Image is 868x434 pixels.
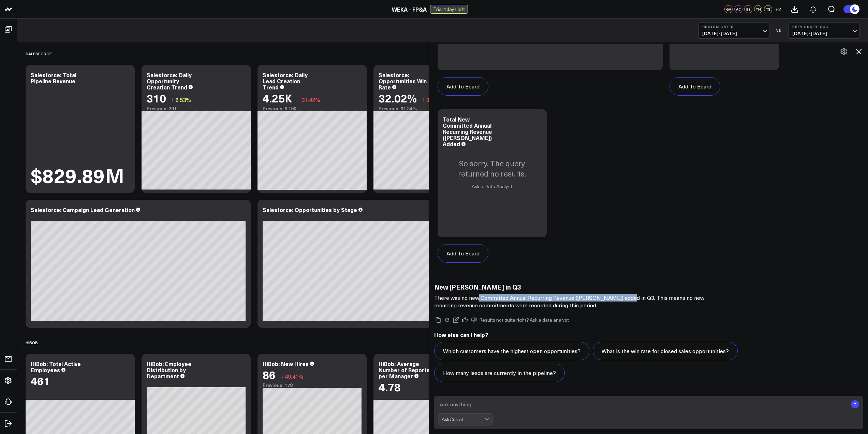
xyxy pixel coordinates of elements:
span: [DATE] - [DATE] [702,31,766,36]
div: AC [734,5,742,13]
div: HiBob: New Hires [263,360,309,367]
span: ↓ [297,95,300,104]
span: 31.42% [301,96,320,103]
div: HiBob: Total Active Employees [31,360,81,374]
p: So sorry. The query returned no results. [444,158,540,179]
button: How many leads are currently in the pipeline? [434,364,565,382]
button: What is the win rate for closed sales opportunities? [593,342,738,360]
span: ↓ [281,372,283,381]
div: Trial: 1 days left [430,5,468,14]
button: Add To Board [670,77,720,96]
div: AskCorral [442,417,485,422]
div: $829.89M [31,165,124,184]
div: VS [773,28,785,32]
h2: How else can I help? [434,331,863,338]
span: 49.41% [285,373,304,380]
div: 32.02% [379,92,417,104]
button: Which customers have the highest open opportunities? [434,342,589,360]
div: Salesforce: Opportunities Win Rate [379,71,427,91]
button: Copy [434,316,442,324]
span: [DATE] - [DATE] [792,31,856,36]
b: Custom Dates [702,25,766,29]
span: ↑ [171,95,174,104]
div: HIBOB [26,335,38,350]
div: Previous: 291 [147,106,246,111]
div: Salesforce: Opportunities by Stage [263,206,357,213]
div: TS [764,5,772,13]
div: Salesforce: Daily Opportunity Creation Trend [147,71,192,91]
div: Previous: 6.19K [263,106,362,111]
span: 6.53% [175,96,191,103]
span: 37.63% [426,96,445,103]
button: Add To Board [438,77,488,96]
div: Previous: 51.34% [379,106,477,111]
div: GA [724,5,733,13]
button: Custom Dates[DATE]-[DATE] [698,22,769,39]
div: Salesforce [26,46,52,61]
div: YN [754,5,762,13]
p: There was no new Committed Annual Recurring Revenue ([PERSON_NAME]) added in Q3. This means no ne... [434,294,707,309]
div: 310 [147,92,166,104]
div: HiBob: Employee Distribution by Department [147,360,191,380]
h3: New [PERSON_NAME] in Q3 [434,283,707,291]
div: 461 [31,375,50,387]
div: Salesforce: Campaign Lead Generation [31,206,135,213]
div: Previous: 170 [263,382,362,388]
a: Ask a Data Analyst [472,183,512,190]
b: Previous Period [792,25,856,29]
span: + 2 [775,7,781,12]
div: HiBob: Average Number of Reports per Manager [379,360,430,380]
a: Ask a data analyst [530,318,569,322]
div: 4.25K [263,92,292,104]
div: Total New Committed Annual Recurring Revenue ([PERSON_NAME]) Added [443,115,492,148]
span: ↓ [422,95,425,104]
div: Salesforce: Total Pipeline Revenue [31,71,76,85]
button: Previous Period[DATE]-[DATE] [789,22,859,39]
span: Results not quite right? [479,317,529,323]
div: 86 [263,368,276,381]
button: Add To Board [438,244,488,263]
button: +2 [774,5,782,13]
div: 4.78 [379,381,401,393]
div: Salesforce: Daily Lead Creation Trend [263,71,308,91]
div: EZ [744,5,752,13]
a: WEKA - FP&A [392,5,427,13]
